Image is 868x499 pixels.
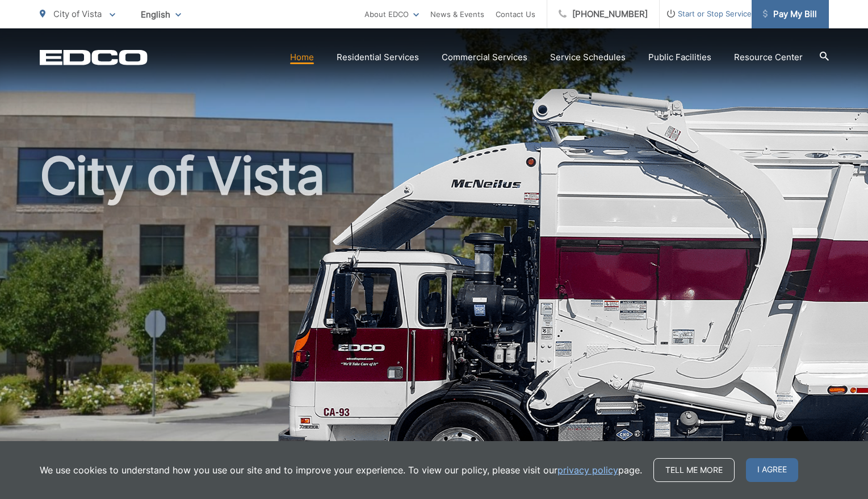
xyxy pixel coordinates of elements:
a: News & Events [430,7,484,21]
a: About EDCO [364,7,419,21]
a: Tell me more [653,458,735,482]
a: Home [290,51,314,64]
a: Contact Us [496,7,535,21]
a: privacy policy [557,463,618,477]
a: Resource Center [734,51,803,64]
a: Commercial Services [442,51,527,64]
a: Residential Services [337,51,419,64]
span: City of Vista [53,9,102,19]
a: EDCD logo. Return to the homepage. [40,49,148,65]
span: Pay My Bill [763,7,817,21]
p: We use cookies to understand how you use our site and to improve your experience. To view our pol... [40,463,642,477]
span: I agree [746,458,798,482]
span: English [132,5,190,24]
a: Public Facilities [648,51,711,64]
a: Service Schedules [550,51,626,64]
